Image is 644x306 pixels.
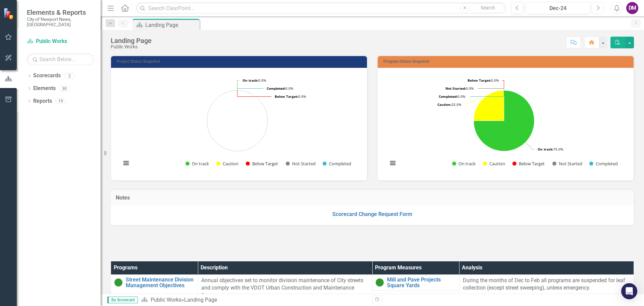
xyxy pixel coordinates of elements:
tspan: Completed: [439,94,458,99]
tspan: Below Target: [275,94,298,99]
td: Double-Click to Edit Right Click for Context Menu [372,274,459,291]
tspan: On track: [538,147,553,151]
button: Show Completed [589,161,618,167]
div: Chart. Highcharts interactive chart. [384,73,627,174]
text: 0.0% [445,86,474,91]
svg: Interactive chart [118,73,357,174]
button: Show Below Target [246,161,278,167]
small: City of Newport News, [GEOGRAPHIC_DATA] [27,16,94,28]
button: Show Caution [483,161,505,167]
span: Elements & Reports [27,8,94,16]
div: Open Intercom Messenger [621,283,637,299]
h3: Project Status Snapshot [117,59,364,64]
button: Show Caution [216,161,238,167]
button: DM [626,2,638,14]
button: Show Below Target [513,161,545,167]
text: 0.0% [275,94,306,99]
div: Landing Page [145,21,198,29]
span: Search [481,5,495,10]
a: Elements [33,85,56,92]
tspan: Below Target: [468,78,491,83]
tspan: Not Started: [445,86,466,91]
img: On Target [114,278,122,287]
a: Scorecards [33,72,61,80]
text: 0.0% [267,86,293,91]
span: By Scorecard [107,297,138,303]
div: Public Works [111,44,152,49]
a: Mill and Pave Projects Square Yards [387,277,455,289]
text: 0.0% [468,78,499,83]
p: During the months of Dec to Feb all programs are suspended for leaf collection (except street swe... [463,277,630,292]
button: Show Not Started [552,161,582,167]
button: Show Completed [323,161,351,167]
path: On track, 3. [474,90,534,151]
div: Landing Page [111,37,152,44]
div: 2 [64,73,75,79]
input: Search ClearPoint... [136,2,506,14]
h3: Notes [116,195,629,201]
button: Show On track [452,161,476,167]
a: Public Works [27,38,94,45]
div: Dec-24 [528,4,588,12]
a: Curb and Gutter Replacement [387,293,455,305]
text: 0.0% [439,94,465,99]
div: Chart. Highcharts interactive chart. [118,73,360,174]
button: Show On track [185,161,209,167]
div: 30 [59,86,70,91]
h3: Program Status Snapshot [383,59,630,64]
div: 19 [55,98,66,104]
div: » [141,296,367,304]
text: 75.0% [538,147,563,151]
img: On Target [376,278,384,287]
tspan: On track: [243,78,258,83]
tspan: Completed: [267,86,285,91]
a: Public Works [151,297,181,303]
button: View chart menu, Chart [388,159,397,168]
a: Reports [33,97,52,105]
div: Landing Page [184,297,217,303]
text: Not Started [559,161,582,167]
text: 25.0% [437,102,461,107]
tspan: Caution: [437,102,451,107]
text: Not Started [292,161,316,167]
button: Search [471,3,504,13]
svg: Interactive chart [384,73,624,174]
button: Show Not Started [286,161,315,167]
a: Scorecard Change Request Form [332,211,412,217]
text: 0.0% [243,78,266,83]
button: View chart menu, Chart [121,159,131,168]
button: Dec-24 [526,2,590,14]
path: Caution, 1. [474,90,504,121]
a: Street Maintenance Division Management Objectives [126,277,194,289]
input: Search Below... [27,53,94,65]
img: ClearPoint Strategy [3,8,15,19]
span: Annual objectives set to monitor division maintenance of City streets and comply with the VDOT Ur... [201,277,363,299]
